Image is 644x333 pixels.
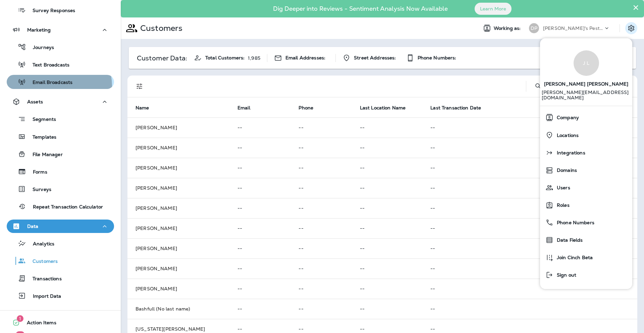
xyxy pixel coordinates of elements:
[430,105,490,111] span: Last Transaction Date
[237,105,259,111] span: Email
[360,326,415,332] p: --
[299,145,343,150] p: --
[543,111,630,124] a: Company
[237,226,282,231] p: --
[540,144,632,161] button: Integrations
[237,165,282,171] p: --
[543,128,630,142] a: Locations
[360,145,415,150] p: --
[430,326,629,332] p: --
[26,276,62,282] p: Transactions
[553,185,570,191] span: Users
[138,23,182,33] p: Customers
[542,90,631,106] p: [PERSON_NAME][EMAIL_ADDRESS][DOMAIN_NAME]
[127,138,229,158] td: [PERSON_NAME]
[553,150,585,156] span: Integrations
[299,306,343,312] p: --
[7,254,114,268] button: Customers
[7,289,114,303] button: Import Data
[543,216,630,229] a: Phone Numbers
[540,214,632,231] button: Phone Numbers
[248,55,260,61] p: 1,985
[553,133,579,138] span: Locations
[633,2,639,13] button: Close
[543,26,603,31] p: [PERSON_NAME]'s Pest Control
[26,204,103,210] p: Repeat Transaction Calculator
[237,185,282,191] p: --
[299,226,343,231] p: --
[133,80,146,93] button: Filters
[127,117,229,138] td: [PERSON_NAME]
[625,22,637,34] button: Settings
[553,237,583,243] span: Data Fields
[27,27,51,33] p: Marketing
[430,306,629,312] p: --
[7,95,114,108] button: Assets
[299,205,343,211] p: --
[7,147,114,161] button: File Manager
[430,125,629,130] p: --
[299,266,343,271] p: --
[7,75,114,89] button: Email Broadcasts
[7,112,114,126] button: Segments
[26,187,51,193] p: Surveys
[430,105,481,111] span: Last Transaction Date
[127,279,229,299] td: [PERSON_NAME]
[430,165,629,171] p: --
[26,293,61,300] p: Import Data
[137,55,187,61] p: Customer Data:
[26,258,58,265] p: Customers
[299,105,313,111] span: Phone
[299,165,343,171] p: --
[17,315,23,322] span: 1
[7,40,114,54] button: Journeys
[540,161,632,179] button: Domains
[299,105,322,111] span: Phone
[127,299,229,319] td: Bashfull (No last name)
[360,205,415,211] p: --
[543,146,630,159] a: Integrations
[27,224,39,229] p: Data
[237,266,282,271] p: --
[360,286,415,291] p: --
[299,125,343,130] p: --
[26,45,54,51] p: Journeys
[543,233,630,247] a: Data Fields
[7,271,114,285] button: Transactions
[136,105,149,111] span: Name
[26,241,54,247] p: Analytics
[205,55,245,61] span: Total Customers:
[360,246,415,251] p: --
[418,55,457,61] span: Phone Numbers:
[26,169,47,176] p: Forms
[553,168,577,173] span: Domains
[430,185,629,191] p: --
[26,152,63,158] p: File Manager
[237,326,282,332] p: --
[237,105,250,111] span: Email
[540,249,632,266] button: Join Cinch Beta
[26,80,72,86] p: Email Broadcasts
[299,326,343,332] p: --
[7,57,114,72] button: Text Broadcasts
[540,179,632,196] button: Users
[237,205,282,211] p: --
[127,258,229,279] td: [PERSON_NAME]
[127,178,229,198] td: [PERSON_NAME]
[7,316,114,329] button: 1Action Items
[540,231,632,249] button: Data Fields
[127,218,229,238] td: [PERSON_NAME]
[127,158,229,178] td: [PERSON_NAME]
[127,238,229,258] td: [PERSON_NAME]
[26,134,56,141] p: Templates
[529,23,539,33] div: DP
[136,105,158,111] span: Name
[20,320,56,328] span: Action Items
[360,266,415,271] p: --
[299,185,343,191] p: --
[553,272,576,278] span: Sign out
[7,3,114,17] button: Survey Responses
[544,76,629,90] span: [PERSON_NAME] [PERSON_NAME]
[360,105,406,111] span: Last Location Name
[237,306,282,312] p: --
